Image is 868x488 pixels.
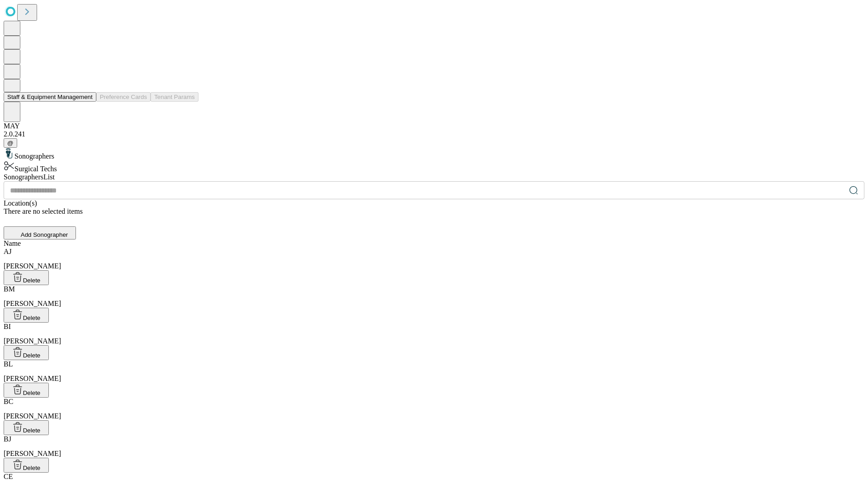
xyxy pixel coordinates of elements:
[4,122,864,130] div: MAY
[4,248,12,255] span: AJ
[21,231,68,238] span: Add Sonographer
[4,173,864,181] div: Sonographers List
[4,138,17,148] button: @
[4,308,49,323] button: Delete
[4,398,13,405] span: BC
[23,352,41,359] span: Delete
[4,130,864,138] div: 2.0.241
[4,92,96,102] button: Staff & Equipment Management
[4,270,49,285] button: Delete
[4,207,864,216] div: There are no selected items
[4,398,864,420] div: [PERSON_NAME]
[4,285,15,293] span: BM
[4,285,864,308] div: [PERSON_NAME]
[7,140,14,146] span: @
[4,239,864,248] div: Name
[23,389,41,396] span: Delete
[96,92,151,102] button: Preference Cards
[23,427,41,434] span: Delete
[4,360,13,368] span: BL
[4,360,864,383] div: [PERSON_NAME]
[4,248,864,270] div: [PERSON_NAME]
[23,314,41,321] span: Delete
[4,420,49,435] button: Delete
[151,92,198,102] button: Tenant Params
[4,435,864,458] div: [PERSON_NAME]
[4,435,11,443] span: BJ
[23,277,41,284] span: Delete
[4,383,49,398] button: Delete
[4,473,13,480] span: CE
[4,160,864,173] div: Surgical Techs
[4,323,11,330] span: BI
[23,465,41,471] span: Delete
[4,148,864,160] div: Sonographers
[4,323,864,345] div: [PERSON_NAME]
[4,199,37,207] span: Location(s)
[4,458,49,473] button: Delete
[4,226,76,239] button: Add Sonographer
[4,345,49,360] button: Delete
